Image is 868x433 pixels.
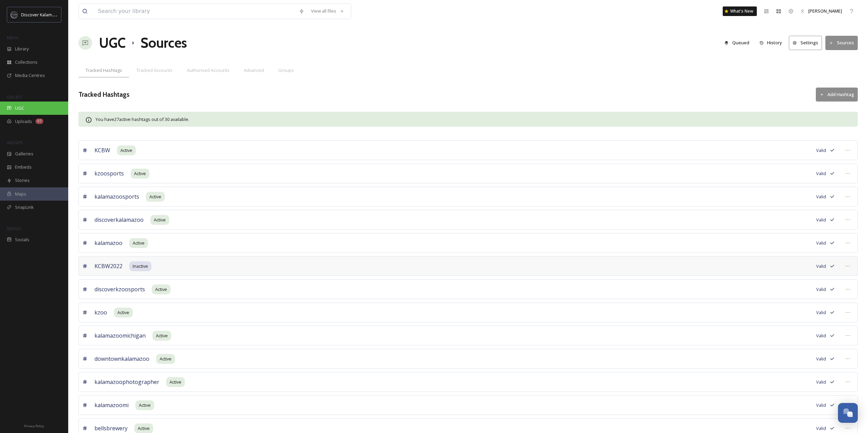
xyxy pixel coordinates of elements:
span: Uploads [15,118,32,125]
span: KCBW [94,146,110,154]
span: Active [120,147,132,154]
button: Settings [789,36,822,50]
span: Active [160,356,172,362]
span: Valid [816,147,826,154]
span: SnapLink [15,204,34,211]
span: Active [133,240,145,246]
span: kalamazoomichigan [94,331,146,340]
span: Maps [15,191,26,197]
span: Valid [816,356,826,362]
a: Settings [789,36,825,50]
span: Valid [816,402,826,408]
img: channels4_profile.jpg [11,11,18,18]
span: MEDIA [7,35,19,40]
button: Add Hashtag [816,88,858,102]
span: Active [170,379,181,385]
span: bellsbrewery [94,424,128,432]
span: Valid [816,170,826,177]
span: discoverkalamazoo [94,216,144,224]
span: Inactive [133,263,148,269]
span: Privacy Policy [24,424,44,428]
span: Tracked Hashtags [86,67,122,74]
span: Library [15,46,29,52]
span: kalamazoophotographer [94,378,159,386]
button: Queued [721,36,753,49]
span: Tracked Accounts [136,67,173,74]
span: kalamazoo [94,239,122,247]
input: Search your library [94,4,295,19]
span: Active [134,170,146,177]
span: Media Centres [15,72,45,79]
span: Active [155,286,167,293]
span: Valid [816,379,826,385]
span: Valid [816,194,826,200]
span: Active [154,217,166,223]
span: Valid [816,425,826,432]
span: Advanced [244,67,264,74]
button: Open Chat [838,403,858,423]
span: Embeds [15,164,32,170]
a: UGC [99,33,126,53]
span: [PERSON_NAME] [808,8,842,14]
span: Socials [15,236,29,243]
span: Active [139,402,151,408]
span: kzoosports [94,169,124,177]
a: [PERSON_NAME] [797,4,845,18]
a: History [756,36,789,49]
a: Queued [721,36,756,49]
span: discoverkzoosports [94,285,145,293]
a: What's New [723,6,757,16]
h1: Sources [141,33,187,53]
span: kzoo [94,308,107,316]
a: Privacy Policy [24,421,44,430]
button: History [756,36,786,49]
span: Discover Kalamazoo [21,11,62,18]
span: Active [117,309,129,316]
span: Active [149,194,161,200]
div: 87 [35,119,43,124]
span: Authorised Accounts [187,67,230,74]
span: Groups [278,67,294,74]
span: Active [156,333,168,339]
span: You have 27 active hashtags out of 30 available. [95,116,189,122]
span: Valid [816,286,826,293]
span: Valid [816,263,826,269]
span: Galleries [15,151,33,157]
span: Active [138,425,150,432]
span: WIDGETS [7,140,23,145]
span: Valid [816,240,826,246]
span: kalamazoomi [94,401,129,409]
span: Valid [816,333,826,339]
a: View all files [308,4,348,18]
span: Stories [15,177,30,184]
span: Collections [15,59,38,65]
span: kalamazoosports [94,192,139,201]
span: Valid [816,309,826,316]
span: UGC [15,105,24,111]
span: COLLECT [7,94,21,99]
span: KCBW2022 [94,262,122,270]
button: Sources [825,36,858,50]
h3: Tracked Hashtags [78,90,130,99]
span: Valid [816,217,826,223]
span: SOCIALS [7,226,20,231]
span: downtownkalamazoo [94,355,149,363]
